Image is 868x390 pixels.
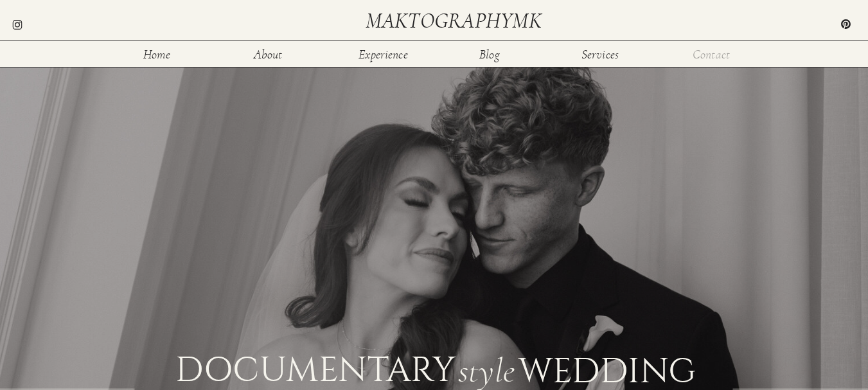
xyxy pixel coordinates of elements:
[358,48,409,59] a: Experience
[175,353,451,383] div: documentary
[580,48,621,59] a: Services
[136,48,178,59] a: Home
[469,48,511,59] a: Blog
[458,354,515,382] div: style
[518,354,694,382] div: WEDDING
[247,48,289,59] a: About
[366,10,547,31] a: maktographymk
[691,48,732,59] a: Contact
